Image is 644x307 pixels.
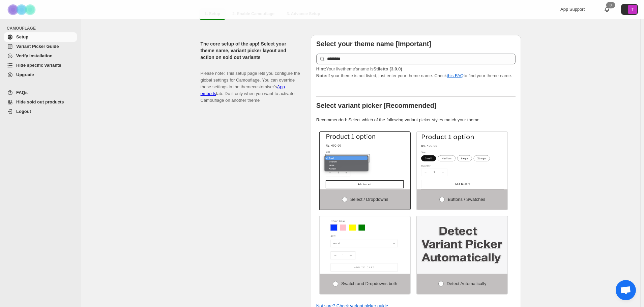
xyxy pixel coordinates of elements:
[16,72,34,77] span: Upgrade
[16,90,28,95] span: FAQs
[604,6,610,13] a: 0
[201,40,300,61] h2: The core setup of the app! Select your theme name, variant picker layout and action on sold out v...
[447,73,464,78] a: this FAQ
[373,66,402,71] strong: Stiletto (3.0.0)
[341,281,397,286] span: Swatch and Dropdowns both
[417,132,507,189] img: Buttons / Swatches
[16,63,61,68] span: Hide specific variants
[320,216,410,274] img: Swatch and Dropdowns both
[632,7,634,11] text: T
[350,197,388,202] span: Select / Dropdowns
[560,7,585,12] span: App Support
[417,216,507,274] img: Detect Automatically
[4,51,77,61] a: Verify Installation
[447,281,487,286] span: Detect Automatically
[606,2,615,8] div: 0
[4,42,77,51] a: Variant Picker Guide
[4,97,77,107] a: Hide sold out products
[16,53,53,58] span: Verify Installation
[628,5,637,14] span: Avatar with initials T
[448,197,485,202] span: Buttons / Swatches
[7,26,78,31] span: CAMOUFLAGE
[4,107,77,116] a: Logout
[616,280,636,300] div: Chat abierto
[320,132,410,189] img: Select / Dropdowns
[16,44,59,49] span: Variant Picker Guide
[316,102,437,109] b: Select variant picker [Recommended]
[621,4,638,15] button: Avatar with initials T
[5,0,39,19] img: Camouflage
[4,88,77,97] a: FAQs
[316,117,516,123] p: Recommended: Select which of the following variant picker styles match your theme.
[16,34,28,39] span: Setup
[4,70,77,80] a: Upgrade
[4,61,77,70] a: Hide specific variants
[316,40,431,48] b: Select your theme name [Important]
[316,66,516,79] p: If your theme is not listed, just enter your theme name. Check to find your theme name.
[4,32,77,42] a: Setup
[316,66,402,71] span: Your live theme's name is
[316,73,327,78] strong: Note:
[316,66,326,71] strong: Hint:
[201,63,300,104] p: Please note: This setup page lets you configure the global settings for Camouflage. You can overr...
[16,99,64,104] span: Hide sold out products
[16,109,31,114] span: Logout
